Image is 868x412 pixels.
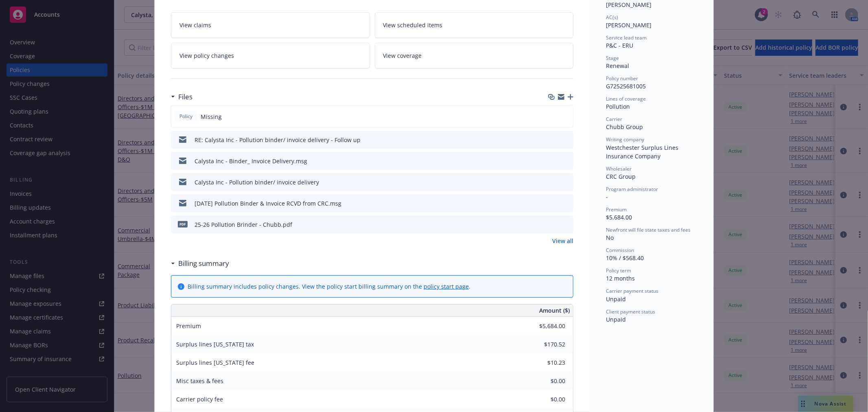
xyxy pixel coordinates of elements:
[606,75,638,82] span: Policy number
[606,123,643,131] span: Chubb Group
[606,234,614,241] span: No
[606,226,691,233] span: Newfront will file state taxes and fees
[550,220,556,229] button: download file
[550,199,556,208] button: download file
[517,393,570,405] input: 0.00
[179,51,234,60] span: View policy changes
[195,220,292,229] div: 25-26 Pollution Brinder - Chubb.pdf
[606,173,636,180] span: CRC Group
[171,12,370,38] a: View claims
[201,112,222,121] span: Missing
[176,377,223,385] span: Misc taxes & fees
[188,282,470,291] div: Billing summary includes policy changes. View the policy start billing summary on the .
[606,62,629,70] span: Renewal
[606,267,631,274] span: Policy term
[550,136,556,144] button: download file
[550,157,556,165] button: download file
[375,12,574,38] a: View scheduled items
[606,95,646,102] span: Lines of coverage
[178,92,192,102] h3: Files
[606,136,644,143] span: Writing company
[606,213,632,221] span: $5,684.00
[606,14,618,21] span: AC(s)
[539,306,570,315] span: Amount ($)
[606,287,658,294] span: Carrier payment status
[517,375,570,387] input: 0.00
[424,283,469,290] a: policy start page
[517,357,570,369] input: 0.00
[606,274,635,282] span: 12 months
[171,92,192,102] div: Files
[563,136,570,144] button: preview file
[563,157,570,165] button: preview file
[550,178,556,186] button: download file
[383,51,422,60] span: View coverage
[176,322,201,330] span: Premium
[176,340,254,348] span: Surplus lines [US_STATE] tax
[606,21,652,29] span: [PERSON_NAME]
[375,43,574,68] a: View coverage
[606,82,646,90] span: G72525681005
[552,237,573,245] a: View all
[563,199,570,208] button: preview file
[563,220,570,229] button: preview file
[606,193,608,201] span: -
[195,199,341,208] div: [DATE] Pollution Binder & Invoice RCVD from CRC.msg
[606,247,634,254] span: Commission
[606,144,680,160] span: Westchester Surplus Lines Insurance Company
[517,338,570,351] input: 0.00
[606,102,697,111] div: Pollution
[606,34,647,41] span: Service lead team
[178,113,194,120] span: Policy
[195,136,361,144] div: RE: Calysta Inc - Pollution binder/ invoice delivery - Follow up
[171,258,229,269] div: Billing summary
[383,21,443,29] span: View scheduled items
[195,157,307,165] div: Calysta Inc - Binder_ Invoice Delivery.msg
[606,165,632,172] span: Wholesaler
[606,55,619,61] span: Stage
[606,254,644,262] span: 10% / $568.40
[195,178,319,186] div: Calysta Inc - Pollution binder/ invoice delivery
[606,1,652,9] span: [PERSON_NAME]
[517,320,570,332] input: 0.00
[176,359,254,366] span: Surplus lines [US_STATE] fee
[178,258,229,269] h3: Billing summary
[606,42,633,49] span: P&C - ERU
[606,186,658,193] span: Program administrator
[606,116,622,123] span: Carrier
[176,395,223,403] span: Carrier policy fee
[606,308,655,315] span: Client payment status
[563,178,570,186] button: preview file
[606,316,626,323] span: Unpaid
[606,206,627,213] span: Premium
[178,221,188,227] span: pdf
[171,43,370,68] a: View policy changes
[606,295,626,303] span: Unpaid
[179,21,211,29] span: View claims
